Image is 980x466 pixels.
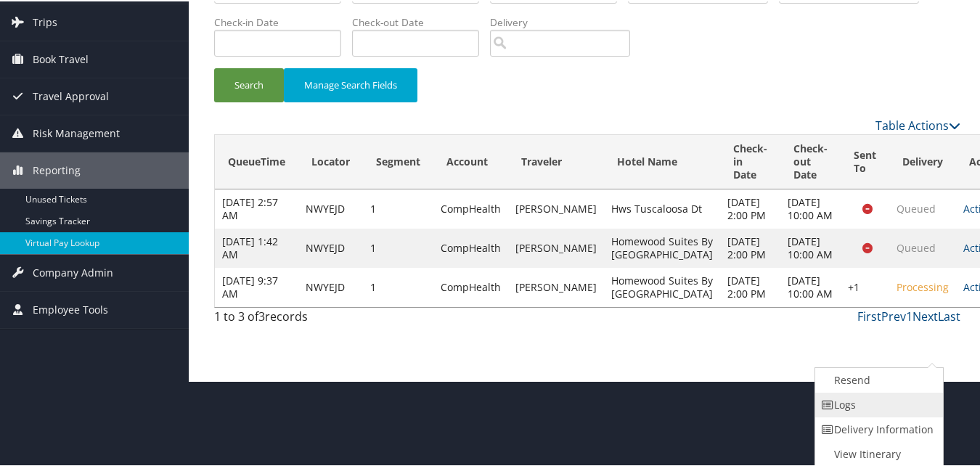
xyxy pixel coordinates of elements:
[604,134,720,188] th: Hotel Name: activate to sort column ascending
[780,266,841,306] td: [DATE] 10:00 AM
[897,279,949,293] span: Processing
[298,134,363,188] th: Locator: activate to sort column ascending
[33,3,57,39] span: Trips
[875,116,960,132] a: Table Actions
[881,307,906,323] a: Prev
[780,188,841,227] td: [DATE] 10:00 AM
[938,307,960,323] a: Last
[897,240,936,253] span: Queued
[720,188,780,227] td: [DATE] 2:00 PM
[284,67,417,101] button: Manage Search Fields
[815,416,939,441] a: Delivery Information
[33,290,108,327] span: Employee Tools
[780,134,841,188] th: Check-out Date: activate to sort column ascending
[841,134,889,188] th: Sent To: activate to sort column ascending
[215,266,298,306] td: [DATE] 9:37 AM
[363,134,433,188] th: Segment: activate to sort column ascending
[363,188,433,227] td: 1
[720,134,780,188] th: Check-in Date: activate to sort column ascending
[433,266,508,306] td: CompHealth
[33,253,113,290] span: Company Admin
[604,266,720,306] td: Homewood Suites By [GEOGRAPHIC_DATA]
[33,77,109,113] span: Travel Approval
[508,188,604,227] td: [PERSON_NAME]
[841,266,889,306] td: +1
[433,227,508,266] td: CompHealth
[508,134,604,188] th: Traveler: activate to sort column ascending
[214,14,352,28] label: Check-in Date
[780,227,841,266] td: [DATE] 10:00 AM
[815,441,939,465] a: View Itinerary
[815,367,939,391] a: Resend
[604,188,720,227] td: Hws Tuscaloosa Dt
[897,200,936,214] span: Queued
[214,306,385,331] div: 1 to 3 of records
[508,266,604,306] td: [PERSON_NAME]
[912,307,938,323] a: Next
[33,151,81,187] span: Reporting
[906,307,912,323] a: 1
[433,134,508,188] th: Account: activate to sort column ascending
[857,307,881,323] a: First
[720,227,780,266] td: [DATE] 2:00 PM
[490,14,641,28] label: Delivery
[258,307,265,323] span: 3
[433,188,508,227] td: CompHealth
[352,14,490,28] label: Check-out Date
[815,391,939,416] a: Logs
[363,266,433,306] td: 1
[889,134,956,188] th: Delivery: activate to sort column ascending
[215,227,298,266] td: [DATE] 1:42 AM
[298,188,363,227] td: NWYEJD
[298,227,363,266] td: NWYEJD
[363,227,433,266] td: 1
[33,40,89,76] span: Book Travel
[215,134,298,188] th: QueueTime: activate to sort column ascending
[215,188,298,227] td: [DATE] 2:57 AM
[33,114,120,150] span: Risk Management
[508,227,604,266] td: [PERSON_NAME]
[720,266,780,306] td: [DATE] 2:00 PM
[298,266,363,306] td: NWYEJD
[214,67,284,101] button: Search
[604,227,720,266] td: Homewood Suites By [GEOGRAPHIC_DATA]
